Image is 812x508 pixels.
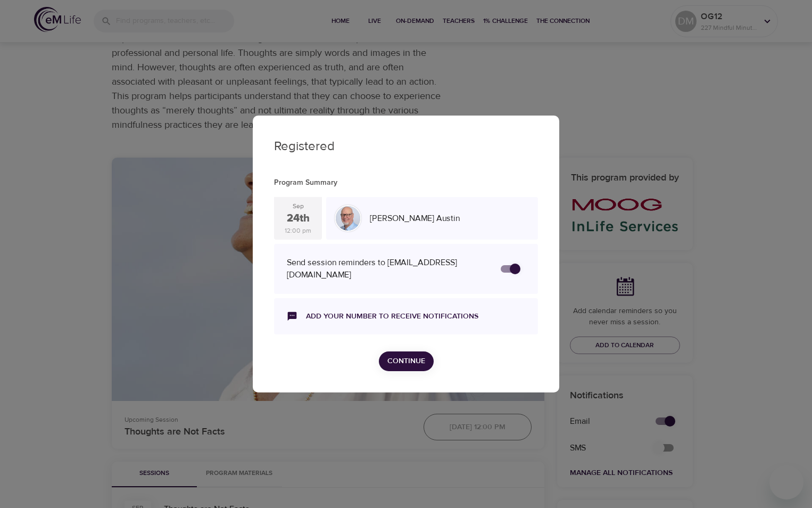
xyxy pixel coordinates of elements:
button: Continue [379,351,434,371]
div: Send session reminders to [EMAIL_ADDRESS][DOMAIN_NAME] [287,257,490,281]
a: Add your number to receive notifications [306,311,478,322]
div: Sep [293,202,304,211]
p: Program Summary [274,177,538,189]
p: Registered [274,137,538,156]
span: Continue [387,355,425,368]
div: 12:00 pm [285,226,311,235]
div: [PERSON_NAME] Austin [366,208,534,229]
div: 24th [287,211,310,226]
